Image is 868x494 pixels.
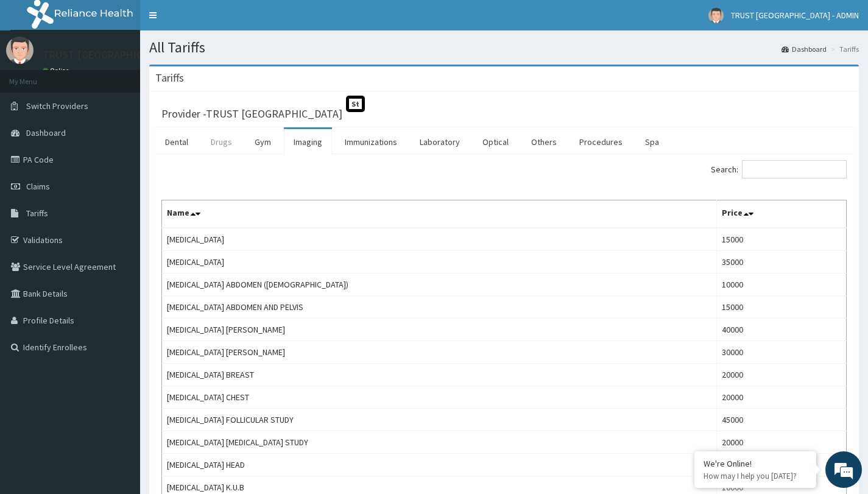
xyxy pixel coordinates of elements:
[23,61,49,91] img: d_794563401_company_1708531726252_794563401
[570,129,632,155] a: Procedures
[149,40,859,55] h1: All Tariffs
[201,129,242,155] a: Drugs
[731,10,859,21] span: TRUST [GEOGRAPHIC_DATA] - ADMIN
[43,66,72,75] a: Online
[245,129,281,155] a: Gym
[200,6,229,35] div: Minimize live chat window
[162,228,717,251] td: [MEDICAL_DATA]
[716,251,846,273] td: 35000
[410,129,470,155] a: Laboratory
[716,386,846,409] td: 20000
[162,454,717,476] td: [MEDICAL_DATA] HEAD
[521,129,566,155] a: Others
[6,333,232,375] textarea: Type your message and hit 'Enter'
[6,37,34,64] img: User Image
[162,296,717,319] td: [MEDICAL_DATA] ABDOMEN AND PELVIS
[635,129,669,155] a: Spa
[716,319,846,341] td: 40000
[828,44,859,54] li: Tariffs
[26,101,88,111] span: Switch Providers
[782,44,827,54] a: Dashboard
[26,127,66,138] span: Dashboard
[71,153,168,277] span: We're online!
[716,296,846,319] td: 15000
[162,364,717,386] td: [MEDICAL_DATA] BREAST
[155,72,184,83] h3: Tariffs
[155,129,198,155] a: Dental
[716,364,846,386] td: 20000
[716,228,846,251] td: 15000
[704,458,807,469] div: We're Online!
[162,200,717,228] th: Name
[716,409,846,431] td: 45000
[346,96,365,112] span: St
[162,273,717,296] td: [MEDICAL_DATA] ABDOMEN ([DEMOGRAPHIC_DATA])
[708,8,724,23] img: User Image
[26,208,48,219] span: Tariffs
[162,341,717,364] td: [MEDICAL_DATA] [PERSON_NAME]
[43,49,217,60] p: TRUST [GEOGRAPHIC_DATA] - ADMIN
[63,68,205,84] div: Chat with us now
[716,273,846,296] td: 10000
[335,129,407,155] a: Immunizations
[162,251,717,273] td: [MEDICAL_DATA]
[473,129,518,155] a: Optical
[26,181,50,192] span: Claims
[711,160,847,178] label: Search:
[162,386,717,409] td: [MEDICAL_DATA] CHEST
[162,431,717,454] td: [MEDICAL_DATA] [MEDICAL_DATA] STUDY
[716,200,846,228] th: Price
[162,409,717,431] td: [MEDICAL_DATA] FOLLICULAR STUDY
[704,471,807,481] p: How may I help you today?
[162,319,717,341] td: [MEDICAL_DATA] [PERSON_NAME]
[284,129,332,155] a: Imaging
[716,431,846,454] td: 20000
[161,108,342,119] h3: Provider - TRUST [GEOGRAPHIC_DATA]
[716,341,846,364] td: 30000
[742,160,847,178] input: Search:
